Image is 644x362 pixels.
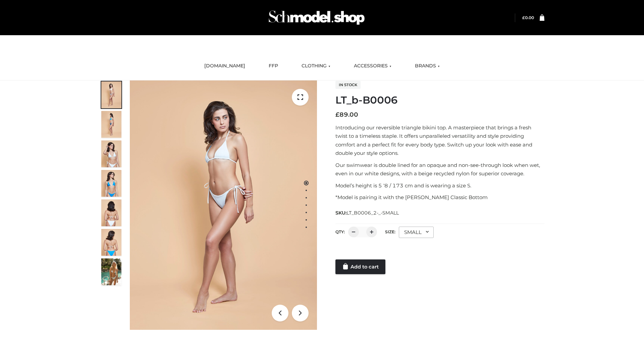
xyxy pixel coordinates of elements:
[101,111,121,138] img: ArielClassicBikiniTop_CloudNine_AzureSky_OW114ECO_2-scaled.jpg
[101,199,121,226] img: ArielClassicBikiniTop_CloudNine_AzureSky_OW114ECO_7-scaled.jpg
[335,209,399,217] span: SKU:
[101,140,121,167] img: ArielClassicBikiniTop_CloudNine_AzureSky_OW114ECO_3-scaled.jpg
[335,81,361,89] span: In stock
[522,15,534,20] bdi: 0.00
[130,80,317,330] img: ArielClassicBikiniTop_CloudNine_AzureSky_OW114ECO_1
[349,59,396,73] a: ACCESSORIES
[266,4,367,31] img: Schmodel Admin 964
[101,170,121,197] img: ArielClassicBikiniTop_CloudNine_AzureSky_OW114ECO_4-scaled.jpg
[101,258,121,285] img: Arieltop_CloudNine_AzureSky2.jpg
[346,210,399,216] span: LT_B0006_2-_-SMALL
[399,227,434,238] div: SMALL
[335,111,339,118] span: £
[522,15,525,20] span: £
[264,59,283,73] a: FFP
[410,59,445,73] a: BRANDS
[335,259,385,274] a: Add to cart
[335,181,544,190] p: Model’s height is 5 ‘8 / 173 cm and is wearing a size S.
[297,59,335,73] a: CLOTHING
[199,59,250,73] a: [DOMAIN_NAME]
[335,161,544,178] p: Our swimwear is double lined for an opaque and non-see-through look when wet, even in our white d...
[335,229,345,234] label: QTY:
[335,123,544,158] p: Introducing our reversible triangle bikini top. A masterpiece that brings a fresh twist to a time...
[385,229,395,234] label: Size:
[335,111,358,118] bdi: 89.00
[335,94,544,106] h1: LT_b-B0006
[335,193,544,202] p: *Model is pairing it with the [PERSON_NAME] Classic Bottom
[522,15,534,20] a: £0.00
[101,229,121,256] img: ArielClassicBikiniTop_CloudNine_AzureSky_OW114ECO_8-scaled.jpg
[101,81,121,108] img: ArielClassicBikiniTop_CloudNine_AzureSky_OW114ECO_1-scaled.jpg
